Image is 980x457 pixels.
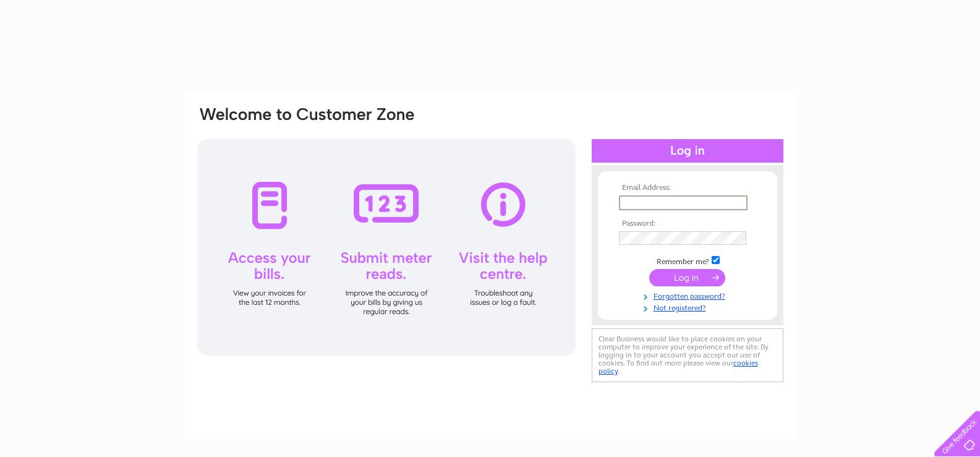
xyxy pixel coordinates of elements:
div: Clear Business would like to place cookies on your computer to improve your experience of the sit... [592,328,783,382]
a: Forgotten password? [619,289,759,301]
a: Not registered? [619,301,759,313]
th: Password: [616,220,759,228]
input: Submit [649,269,725,286]
a: cookies policy [599,359,758,375]
th: Email Address: [616,184,759,192]
td: Remember me? [616,254,759,267]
